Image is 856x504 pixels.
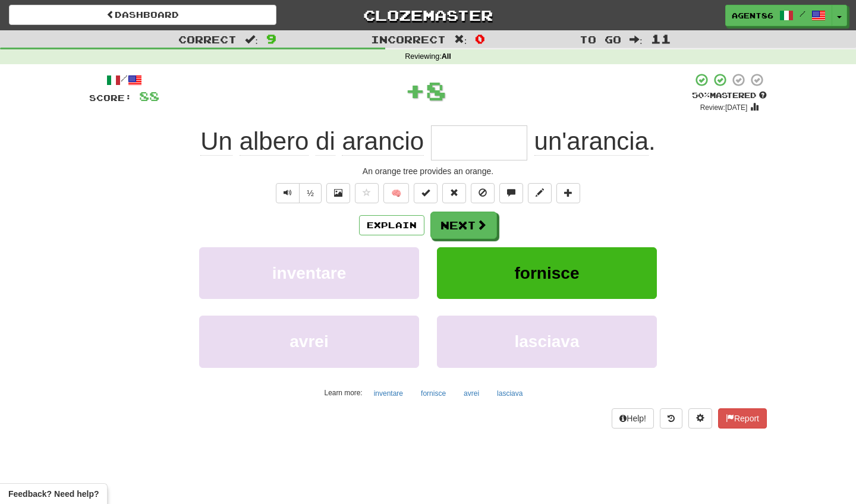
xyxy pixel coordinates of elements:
span: Score: [89,93,132,103]
button: Next [430,212,497,239]
span: Un [200,127,232,156]
span: arancio [342,127,424,156]
strong: All [442,52,451,61]
span: Incorrect [371,33,446,45]
button: Add to collection (alt+a) [556,183,580,203]
button: avrei [457,385,486,402]
div: / [89,73,159,87]
button: Play sentence audio (ctl+space) [276,183,300,203]
button: avrei [199,316,419,367]
span: fornisce [515,264,580,282]
a: Agent86 / [725,5,832,26]
span: To go [580,33,621,45]
div: Text-to-speech controls [273,183,322,203]
span: 8 [426,75,446,105]
span: 9 [266,31,276,46]
button: fornisce [437,247,657,299]
small: Review: [DATE] [700,103,748,112]
span: avrei [289,332,328,351]
small: Learn more: [325,389,363,397]
button: ½ [299,183,322,203]
button: Help! [612,408,654,429]
span: 88 [139,89,159,103]
span: 11 [651,31,671,46]
span: Open feedback widget [8,488,99,500]
div: Mastered [692,90,767,101]
span: : [630,34,643,45]
span: : [454,34,467,45]
span: lasciava [515,332,580,351]
span: un'arancia [534,127,649,156]
span: . [527,127,656,156]
button: Favorite sentence (alt+f) [355,183,379,203]
button: Discuss sentence (alt+u) [499,183,523,203]
button: Round history (alt+y) [660,408,682,429]
button: Report [718,408,767,429]
button: lasciava [490,385,529,402]
button: lasciava [437,316,657,367]
button: Set this sentence to 100% Mastered (alt+m) [414,183,438,203]
span: / [800,10,805,18]
span: 50 % [692,90,710,100]
span: : [245,34,258,45]
span: di [316,127,335,156]
button: Edit sentence (alt+d) [528,183,552,203]
div: An orange tree provides an orange. [89,165,767,177]
a: Dashboard [9,5,276,25]
span: albero [240,127,309,156]
span: inventare [272,264,347,282]
span: + [405,73,426,108]
span: 0 [475,31,485,46]
button: Ignore sentence (alt+i) [471,183,495,203]
button: inventare [199,247,419,299]
button: Explain [359,215,424,235]
button: inventare [367,385,410,402]
button: 🧠 [383,183,409,203]
button: Reset to 0% Mastered (alt+r) [442,183,466,203]
span: Agent86 [732,10,773,21]
button: Show image (alt+x) [326,183,350,203]
button: fornisce [414,385,452,402]
a: Clozemaster [294,5,562,26]
span: Correct [178,33,237,45]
